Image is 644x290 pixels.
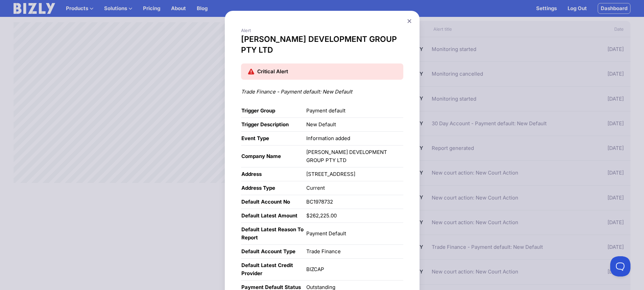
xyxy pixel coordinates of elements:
td: Information added [306,132,403,146]
th: address [241,167,306,181]
th: event type [241,132,306,146]
td: Payment default [306,104,403,118]
td: [PERSON_NAME] DEVELOPMENT GROUP PTY LTD [306,146,403,167]
th: default account type [241,245,306,259]
div: Critical Alert [257,68,288,76]
h5: Alert [241,27,403,34]
div: Trade Finance - Payment default: New Default [241,88,403,96]
td: Trade Finance [306,245,403,259]
th: default latest amount [241,209,306,223]
td: [STREET_ADDRESS] [306,167,403,181]
td: Current [306,181,403,195]
td: BC1978732 [306,195,403,209]
td: $262,225.00 [306,209,403,223]
h3: [PERSON_NAME] DEVELOPMENT GROUP PTY LTD [241,34,403,55]
th: default account no [241,195,306,209]
th: trigger group [241,104,306,118]
th: default latest credit provider [241,259,306,281]
th: trigger description [241,118,306,132]
th: company name [241,146,306,167]
th: address type [241,181,306,195]
th: default latest reason to report [241,223,306,245]
td: Payment Default [306,223,403,245]
iframe: Toggle Customer Support [610,256,630,276]
td: New Default [306,118,403,132]
td: BIZCAP [306,259,403,281]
